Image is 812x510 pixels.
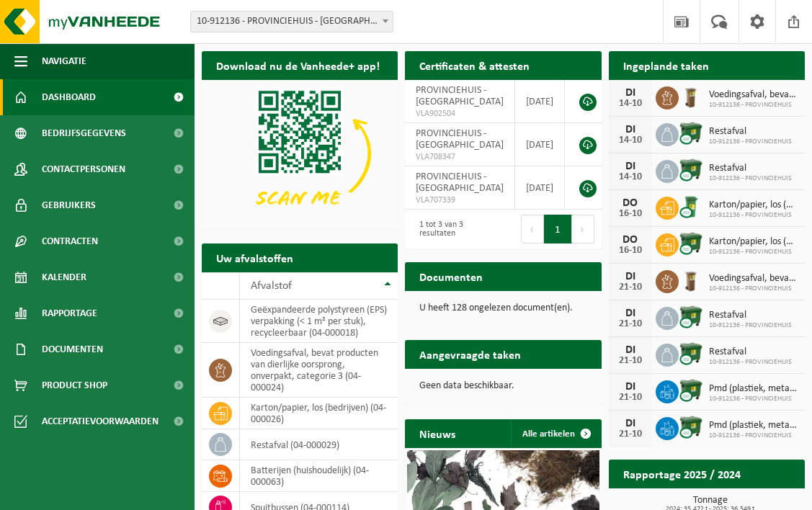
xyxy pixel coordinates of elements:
div: DI [616,418,645,429]
span: 10-912136 - PROVINCIEHUIS [709,174,792,183]
span: Rapportage [42,295,97,331]
span: VLA902504 [416,108,504,120]
div: 21-10 [616,319,645,329]
img: WB-0240-CU [679,194,703,219]
span: 10-912136 - PROVINCIEHUIS [709,248,798,256]
div: 1 tot 3 van 3 resultaten [412,213,496,245]
span: Kalender [42,259,86,295]
span: Acceptatievoorwaarden [42,403,159,439]
span: Navigatie [42,43,86,79]
span: Restafval [709,126,792,138]
h2: Download nu de Vanheede+ app! [202,51,394,79]
img: WB-1100-CU [679,341,703,366]
div: 16-10 [616,246,645,256]
img: Download de VHEPlus App [202,80,398,227]
span: Restafval [709,163,792,174]
span: PROVINCIEHUIS - [GEOGRAPHIC_DATA] [416,128,504,151]
div: 14-10 [616,135,645,146]
td: karton/papier, los (bedrijven) (04-000026) [240,398,398,429]
div: 21-10 [616,429,645,439]
span: 10-912136 - PROVINCIEHUIS [709,321,792,330]
h2: Nieuws [405,419,470,447]
img: WB-1100-CU [679,231,703,256]
img: WB-1100-CU [679,158,703,182]
span: Contracten [42,223,98,259]
span: Restafval [709,310,792,321]
h2: Uw afvalstoffen [202,243,308,272]
span: 10-912136 - PROVINCIEHUIS [709,285,798,293]
span: 10-912136 - PROVINCIEHUIS - ANTWERPEN [190,11,393,32]
span: 10-912136 - PROVINCIEHUIS [709,395,798,403]
div: DO [616,197,645,209]
a: Alle artikelen [511,419,600,448]
button: Next [572,215,594,243]
span: 10-912136 - PROVINCIEHUIS [709,211,798,220]
span: Documenten [42,331,103,367]
span: 10-912136 - PROVINCIEHUIS - ANTWERPEN [191,12,393,32]
h2: Rapportage 2025 / 2024 [609,460,755,488]
img: WB-0140-HPE-BN-01 [679,84,703,109]
span: Afvalstof [251,280,292,292]
span: Voedingsafval, bevat producten van dierlijke oorsprong, onverpakt, categorie 3 [709,89,798,101]
div: 14-10 [616,99,645,109]
span: Restafval [709,346,792,358]
div: DI [616,87,645,99]
div: DI [616,381,645,393]
span: Product Shop [42,367,107,403]
span: 10-912136 - PROVINCIEHUIS [709,358,792,367]
span: VLA708347 [416,151,504,163]
span: Bedrijfsgegevens [42,115,126,151]
img: WB-1100-CU [679,378,703,403]
span: Gebruikers [42,187,96,223]
img: WB-0140-HPE-BN-01 [679,268,703,292]
span: VLA707339 [416,194,504,206]
div: 21-10 [616,393,645,403]
img: WB-1100-CU [679,305,703,329]
div: DI [616,308,645,319]
p: U heeft 128 ongelezen document(en). [419,303,586,313]
span: Contactpersonen [42,151,125,187]
div: 14-10 [616,172,645,182]
div: 21-10 [616,282,645,292]
h2: Ingeplande taken [609,51,723,79]
td: [DATE] [515,123,565,166]
span: Dashboard [42,79,96,115]
div: 16-10 [616,209,645,219]
td: voedingsafval, bevat producten van dierlijke oorsprong, onverpakt, categorie 3 (04-000024) [240,343,398,398]
td: restafval (04-000029) [240,429,398,460]
span: 10-912136 - PROVINCIEHUIS [709,138,792,146]
h2: Certificaten & attesten [405,51,544,79]
img: WB-1100-CU [679,121,703,146]
span: Pmd (plastiek, metaal, drankkartons) (bedrijven) [709,383,798,395]
div: DI [616,344,645,356]
img: WB-1100-CU [679,415,703,439]
h2: Aangevraagde taken [405,340,535,368]
span: 10-912136 - PROVINCIEHUIS [709,101,798,109]
div: DI [616,161,645,172]
span: PROVINCIEHUIS - [GEOGRAPHIC_DATA] [416,85,504,107]
button: 1 [544,215,572,243]
div: DI [616,124,645,135]
td: batterijen (huishoudelijk) (04-000063) [240,460,398,492]
td: [DATE] [515,166,565,210]
div: 21-10 [616,356,645,366]
span: Pmd (plastiek, metaal, drankkartons) (bedrijven) [709,420,798,431]
span: Karton/papier, los (bedrijven) [709,200,798,211]
div: DI [616,271,645,282]
td: [DATE] [515,80,565,123]
span: PROVINCIEHUIS - [GEOGRAPHIC_DATA] [416,171,504,194]
span: Voedingsafval, bevat producten van dierlijke oorsprong, onverpakt, categorie 3 [709,273,798,285]
td: geëxpandeerde polystyreen (EPS) verpakking (< 1 m² per stuk), recycleerbaar (04-000018) [240,300,398,343]
span: 10-912136 - PROVINCIEHUIS [709,431,798,440]
p: Geen data beschikbaar. [419,381,586,391]
span: Karton/papier, los (bedrijven) [709,236,798,248]
div: DO [616,234,645,246]
h2: Documenten [405,262,497,290]
button: Previous [521,215,544,243]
